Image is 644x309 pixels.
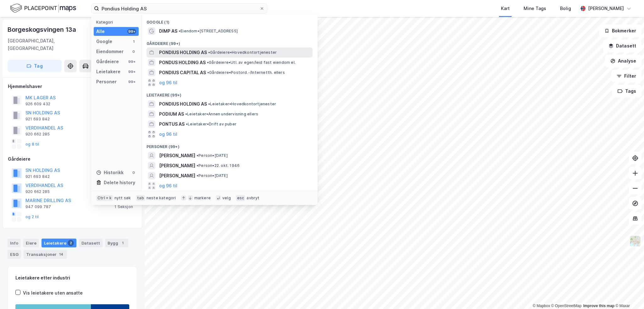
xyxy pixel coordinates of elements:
div: Historikk [96,169,124,176]
span: • [207,60,209,65]
div: neste kategori [147,196,176,201]
div: Transaksjoner [24,250,67,259]
div: 14 [58,251,64,257]
span: Person • [DATE] [197,173,228,178]
div: tab [136,195,145,201]
a: OpenStreetMap [551,304,582,308]
div: ESG [8,250,21,259]
div: Kart [501,5,510,12]
div: [GEOGRAPHIC_DATA], [GEOGRAPHIC_DATA] [8,37,96,52]
img: logo.f888ab2527a4732fd821a326f86c7f29.svg [10,3,76,14]
div: Google [96,38,112,45]
div: Vis leietakere uten ansatte [23,289,83,297]
span: Person • [DATE] [197,153,228,158]
button: Datasett [603,40,641,52]
div: nytt søk [114,196,131,201]
div: Hjemmelshaver [8,83,137,90]
span: Gårdeiere • Utl. av egen/leid fast eiendom el. [207,60,296,65]
span: Leietaker • Annen undervisning ellers [185,112,258,117]
span: [PERSON_NAME] [159,152,195,159]
div: 99+ [127,29,136,34]
span: [PERSON_NAME] [159,162,195,169]
a: Mapbox [533,304,550,308]
div: Gårdeiere [96,58,119,65]
span: PONDIUS HOLDING AS [159,100,207,108]
div: 99+ [127,59,136,64]
span: Leietaker • Hovedkontortjenester [208,102,276,107]
div: Borgeskogsvingen 13a [8,25,77,35]
span: PONDIUS HOLDING AS [159,49,207,56]
span: Gårdeiere • Postord.-/Internetth. ellers [207,70,285,75]
iframe: Chat Widget [613,279,644,309]
div: 920 662 285 [25,189,50,194]
div: Delete history [104,179,135,186]
div: 2 [68,240,74,246]
span: PONDUS HOLDING AS [159,59,206,66]
div: 921 693 842 [25,174,50,179]
div: Info [8,239,21,247]
div: 1 [131,39,136,44]
span: PONTUS AS [159,120,185,128]
div: 0 [131,49,136,54]
input: Søk på adresse, matrikkel, gårdeiere, leietakere eller personer [99,4,259,13]
div: Bygg [105,239,128,247]
div: Leietakere [96,68,120,75]
button: og 96 til [159,182,177,190]
span: Leietaker • Drift av puber [186,122,236,127]
button: Tags [612,85,641,97]
div: 0 [131,170,136,175]
div: Gårdeiere [8,155,137,163]
span: [PERSON_NAME] [159,172,195,179]
span: PONDIUS CAPITAL AS [159,69,206,76]
div: Leietakere (99+) [142,88,318,99]
div: 921 693 842 [25,117,50,122]
div: Kategori [96,20,139,25]
div: 1 [119,240,126,246]
div: avbryt [247,196,259,201]
div: Personer (99+) [142,139,318,151]
div: 947 099 787 [25,204,51,209]
div: 99+ [127,69,136,74]
div: Eiendommer [96,48,124,55]
span: • [207,70,209,75]
div: markere [194,196,211,201]
span: • [197,173,198,178]
div: Eiere [23,239,39,247]
span: • [197,153,198,158]
a: Improve this map [583,304,614,308]
button: Tag [8,60,62,72]
span: • [179,29,180,33]
div: [PERSON_NAME] [588,5,624,12]
span: PODIUM AS [159,110,184,118]
span: • [208,50,210,55]
div: Datasett [79,239,103,247]
button: Analyse [605,55,641,67]
div: Kontrollprogram for chat [613,279,644,309]
span: • [197,163,198,168]
div: esc [236,195,246,201]
span: • [208,102,210,106]
div: 920 662 285 [25,132,50,137]
span: Gårdeiere • Hovedkontortjenester [208,50,277,55]
div: Gårdeiere (99+) [142,36,318,47]
div: Leietakere etter industri [15,274,129,282]
div: velg [222,196,231,201]
div: Alle [96,28,105,35]
button: Filter [611,70,641,82]
div: Leietakere [42,239,76,247]
span: Person • 22. okt. 1946 [197,163,240,168]
div: Google (1) [142,15,318,26]
span: • [186,122,188,126]
div: 99+ [127,79,136,84]
span: DIMP AS [159,27,177,35]
div: Ctrl + k [96,195,113,201]
div: 926 609 432 [25,102,50,107]
button: og 96 til [159,79,177,86]
div: Bolig [560,5,571,12]
span: • [185,112,187,116]
div: 1 Seksjon [114,204,133,209]
button: og 96 til [159,130,177,138]
div: Personer [96,78,117,86]
img: Z [629,235,641,247]
div: Mine Tags [524,5,546,12]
